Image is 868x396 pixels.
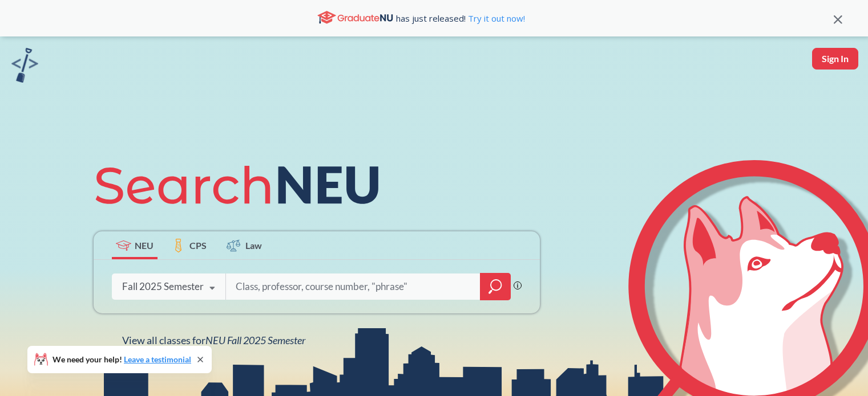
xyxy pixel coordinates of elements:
[488,279,502,295] svg: magnifying glass
[396,12,525,25] span: has just released!
[466,13,525,24] a: Try it out now!
[122,334,305,346] span: View all classes for
[135,239,154,252] span: NEU
[812,48,858,70] button: Sign In
[189,239,207,252] span: CPS
[124,354,191,364] a: Leave a testimonial
[122,280,204,293] div: Fall 2025 Semester
[480,273,511,300] div: magnifying glass
[11,48,38,86] a: sandbox logo
[245,239,262,252] span: Law
[11,48,38,83] img: sandbox logo
[205,334,305,346] span: NEU Fall 2025 Semester
[235,275,472,299] input: Class, professor, course number, "phrase"
[53,356,191,364] span: We need your help!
